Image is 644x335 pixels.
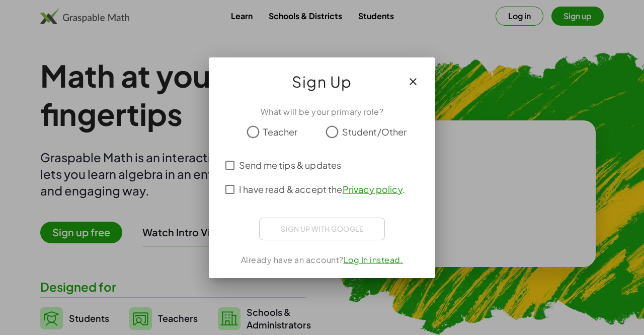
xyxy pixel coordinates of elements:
span: Sign Up [292,70,352,94]
a: Log In instead. [344,254,404,265]
span: Teacher [263,125,297,139]
div: Already have an account? [221,254,423,266]
span: Student/Other [342,125,407,139]
a: Privacy policy [343,183,403,195]
span: Send me tips & updates [239,158,341,172]
div: What will be your primary role? [221,106,423,118]
span: I have read & accept the . [239,182,405,196]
